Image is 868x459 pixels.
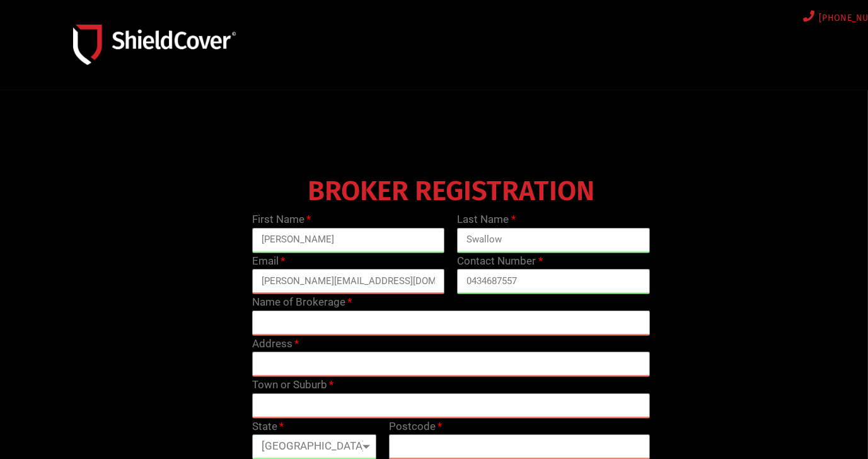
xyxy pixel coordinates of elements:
[389,419,442,435] label: Postcode
[73,25,236,64] img: Shield-Cover-Underwriting-Australia-logo-full
[252,336,299,352] label: Address
[252,253,285,270] label: Email
[252,294,352,311] label: Name of Brokerage
[458,253,543,270] label: Contact Number
[246,184,657,199] h4: BROKER REGISTRATION
[252,212,311,228] label: First Name
[252,377,333,393] label: Town or Suburb
[252,419,284,435] label: State
[458,212,516,228] label: Last Name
